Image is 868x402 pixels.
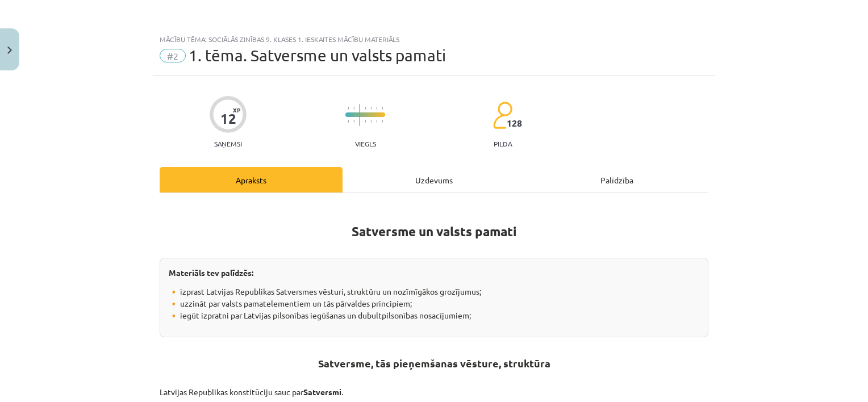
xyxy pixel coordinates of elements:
[359,104,360,126] img: icon-long-line-d9ea69661e0d244f92f715978eff75569469978d946b2353a9bb055b3ed8787d.svg
[370,120,372,123] img: icon-short-line-57e1e144782c952c97e751825c79c345078a6d821885a25fce030b3d8c18986b.svg
[189,46,446,65] span: 1. tēma. Satversme un valsts pamati
[370,107,372,110] img: icon-short-line-57e1e144782c952c97e751825c79c345078a6d821885a25fce030b3d8c18986b.svg
[353,107,354,110] img: icon-short-line-57e1e144782c952c97e751825c79c345078a6d821885a25fce030b3d8c18986b.svg
[160,49,186,62] span: #2
[494,140,512,148] p: pilda
[210,140,247,148] p: Saņemsi
[353,120,354,123] img: icon-short-line-57e1e144782c952c97e751825c79c345078a6d821885a25fce030b3d8c18986b.svg
[169,286,699,321] p: 🔸 izprast Latvijas Republikas Satversmes vēsturi, struktūru un nozīmīgākos grozījumus; 🔸 uzzināt ...
[376,120,377,123] img: icon-short-line-57e1e144782c952c97e751825c79c345078a6d821885a25fce030b3d8c18986b.svg
[507,118,522,128] span: 128
[493,101,512,129] img: students-c634bb4e5e11cddfef0936a35e636f08e4e9abd3cc4e673bd6f9a4125e45ecb1.svg
[160,35,708,43] div: Mācību tēma: Sociālās zinības 9. klases 1. ieskaites mācību materiāls
[348,120,349,123] img: icon-short-line-57e1e144782c952c97e751825c79c345078a6d821885a25fce030b3d8c18986b.svg
[365,120,366,123] img: icon-short-line-57e1e144782c952c97e751825c79c345078a6d821885a25fce030b3d8c18986b.svg
[233,107,240,113] span: XP
[525,167,708,192] div: Palīdzība
[160,386,708,398] p: Latvijas Republikas konstitūciju sauc par .
[382,120,383,123] img: icon-short-line-57e1e144782c952c97e751825c79c345078a6d821885a25fce030b3d8c18986b.svg
[348,107,349,110] img: icon-short-line-57e1e144782c952c97e751825c79c345078a6d821885a25fce030b3d8c18986b.svg
[365,107,366,110] img: icon-short-line-57e1e144782c952c97e751825c79c345078a6d821885a25fce030b3d8c18986b.svg
[343,167,525,192] div: Uzdevums
[352,223,517,240] strong: Satversme un valsts pamati
[169,267,253,278] strong: Materiāls tev palīdzēs:
[7,47,12,54] img: icon-close-lesson-0947bae3869378f0d4975bcd49f059093ad1ed9edebbc8119c70593378902aed.svg
[303,387,341,397] b: Satversmi
[318,357,550,370] strong: Satversme, tās pieņemšanas vēsture, struktūra
[376,107,377,110] img: icon-short-line-57e1e144782c952c97e751825c79c345078a6d821885a25fce030b3d8c18986b.svg
[382,107,383,110] img: icon-short-line-57e1e144782c952c97e751825c79c345078a6d821885a25fce030b3d8c18986b.svg
[355,140,376,148] p: Viegls
[220,111,236,127] div: 12
[160,167,343,192] div: Apraksts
